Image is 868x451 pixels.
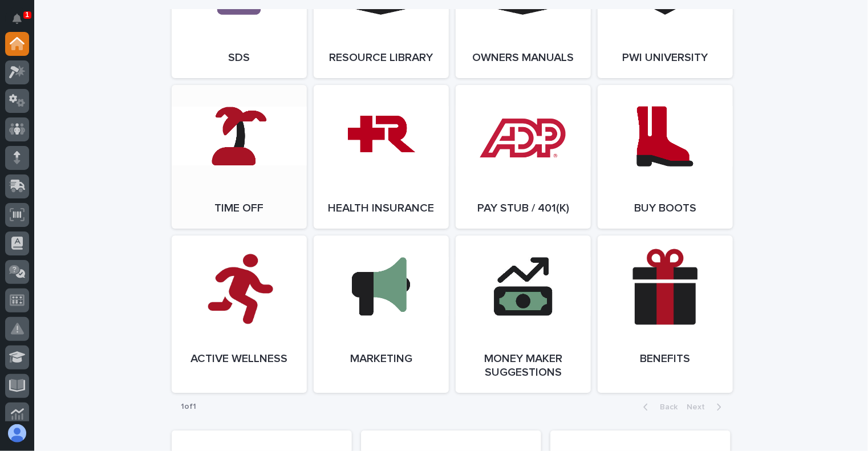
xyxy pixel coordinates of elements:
[456,85,591,229] a: Pay Stub / 401(k)
[14,14,29,32] div: Notifications1
[5,7,29,31] button: Notifications
[598,85,733,229] a: Buy Boots
[653,403,678,411] span: Back
[172,235,307,393] a: Active Wellness
[5,421,29,445] button: users-avatar
[314,235,449,393] a: Marketing
[314,85,449,229] a: Health Insurance
[634,402,682,412] button: Back
[25,11,29,19] p: 1
[172,85,307,229] a: Time Off
[682,402,731,412] button: Next
[687,403,712,411] span: Next
[172,393,205,421] p: 1 of 1
[598,235,733,393] a: Benefits
[456,235,591,393] a: Money Maker Suggestions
